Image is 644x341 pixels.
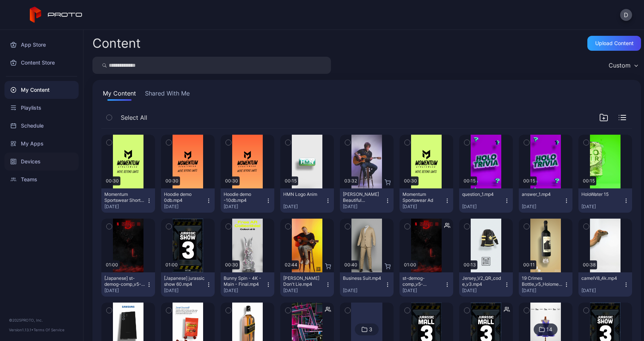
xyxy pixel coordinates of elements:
[343,288,385,294] div: [DATE]
[462,288,504,294] div: [DATE]
[224,288,265,294] div: [DATE]
[224,204,265,210] div: [DATE]
[4,54,79,72] a: Content Store
[283,275,324,287] div: Ryan Pollie's Don't Lie.mp4
[522,191,563,197] div: answer_1.mp4
[400,188,453,213] button: Momentum Sportswear Ad[DATE]
[164,275,205,287] div: [Japanese] jurassic show 60.mp4
[224,275,265,287] div: Bunny Spin - 4K - Main - Final.mp4
[581,191,622,197] div: HoloWater 15
[620,9,632,21] button: D
[462,204,504,210] div: [DATE]
[280,272,334,297] button: [PERSON_NAME] Don't Lie.mp4[DATE]
[143,89,191,101] button: Shared With Me
[9,317,74,323] div: © 2025 PROTO, Inc.
[578,188,632,213] button: HoloWater 15[DATE]
[519,188,572,213] button: answer_1.mp4[DATE]
[104,275,145,287] div: [Japanese] st-demog-comp_v5-VO_1(1).mp4
[402,275,443,287] div: st-demog-comp_v5-VO_1(1).mp4
[104,191,145,203] div: Momentum Sportswear Shorts -10db.mp4
[4,135,79,153] a: My Apps
[221,272,274,297] button: Bunny Spin - 4K - Main - Final.mp4[DATE]
[221,188,274,213] button: Hoodie demo -10db.mp4[DATE]
[459,188,513,213] button: question_1.mp4[DATE]
[101,188,155,213] button: Momentum Sportswear Shorts -10db.mp4[DATE]
[4,117,79,135] a: Schedule
[402,288,444,294] div: [DATE]
[164,204,206,210] div: [DATE]
[340,272,394,297] button: Business Suit.mp4[DATE]
[161,188,215,213] button: Hoodie demo 0db.mp4[DATE]
[280,188,334,213] button: HMN Logo Anim[DATE]
[581,275,622,281] div: camelV8_4k.mp4
[34,328,64,332] a: Terms Of Service
[161,272,215,297] button: [Japanese] jurassic show 60.mp4[DATE]
[459,272,513,297] button: Jersey_V2_QR_code_v3.mp4[DATE]
[522,288,563,294] div: [DATE]
[104,204,146,210] div: [DATE]
[283,204,325,210] div: [DATE]
[581,204,623,210] div: [DATE]
[609,62,631,69] div: Custom
[4,99,79,117] a: Playlists
[340,188,394,213] button: [PERSON_NAME] Beautiful Disaster.mp4[DATE]
[462,191,503,197] div: question_1.mp4
[595,40,634,46] div: Upload Content
[462,275,503,287] div: Jersey_V2_QR_code_v3.mp4
[104,288,146,294] div: [DATE]
[101,89,138,101] button: My Content
[581,288,623,294] div: [DATE]
[578,272,632,297] button: camelV8_4k.mp4[DATE]
[546,326,552,333] div: 14
[92,37,141,50] div: Content
[402,204,444,210] div: [DATE]
[343,275,384,281] div: Business Suit.mp4
[369,326,372,333] div: 3
[164,191,205,203] div: Hoodie demo 0db.mp4
[224,191,265,203] div: Hoodie demo -10db.mp4
[101,272,155,297] button: [Japanese] st-demog-comp_v5-VO_1(1).mp4[DATE]
[343,191,384,203] div: Billy Morrison's Beautiful Disaster.mp4
[121,113,147,122] span: Select All
[400,272,453,297] button: st-demog-comp_v5-VO_1(1).mp4[DATE]
[519,272,572,297] button: 19 Crimes Bottle_v5_Holomedia.mp4[DATE]
[283,191,324,197] div: HMN Logo Anim
[4,81,79,99] a: My Content
[4,153,79,170] a: Devices
[4,36,79,54] a: App Store
[402,191,443,203] div: Momentum Sportswear Ad
[522,275,563,287] div: 19 Crimes Bottle_v5_Holomedia.mp4
[605,57,641,74] button: Custom
[343,204,385,210] div: [DATE]
[587,36,641,51] button: Upload Content
[9,328,34,332] span: Version 1.13.1 •
[522,204,563,210] div: [DATE]
[283,288,325,294] div: [DATE]
[4,170,79,188] a: Teams
[164,288,206,294] div: [DATE]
